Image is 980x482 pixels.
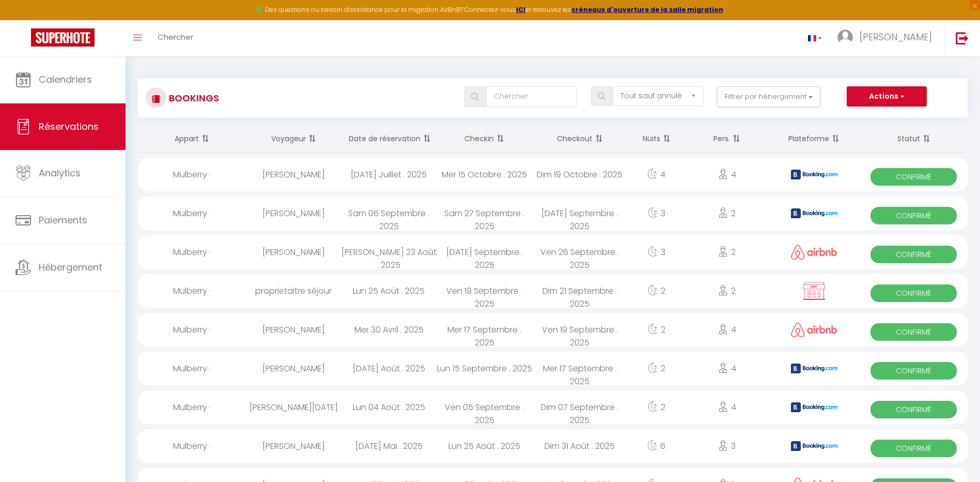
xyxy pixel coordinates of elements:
th: Sort by checkout [532,125,628,153]
a: créneaux d'ouverture de la salle migration [571,5,723,14]
input: Chercher [486,86,578,107]
a: Chercher [150,20,201,56]
button: Filtrer par hébergement [717,86,820,107]
span: Réservations [39,120,99,133]
a: ... [PERSON_NAME] [830,20,945,56]
img: logout [956,32,969,44]
th: Sort by checkin [437,125,532,153]
span: Hébergement [39,261,102,274]
img: ... [837,29,853,45]
button: Ouvrir le widget de chat LiveChat [8,4,39,35]
span: Paiements [39,214,87,227]
th: Sort by booking date [341,125,437,153]
span: [PERSON_NAME] [860,31,932,43]
th: Sort by channel [769,125,860,153]
span: Chercher [158,32,193,42]
button: Actions [847,86,926,107]
th: Sort by rentals [138,125,246,153]
th: Sort by people [686,125,769,153]
span: Calendriers [39,73,92,86]
a: ICI [516,5,525,14]
span: Analytics [39,167,81,179]
h3: Bookings [166,86,219,110]
img: Super Booking [31,28,95,47]
th: Sort by guest [246,125,341,153]
th: Sort by nights [628,125,686,153]
th: Sort by status [860,125,968,153]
